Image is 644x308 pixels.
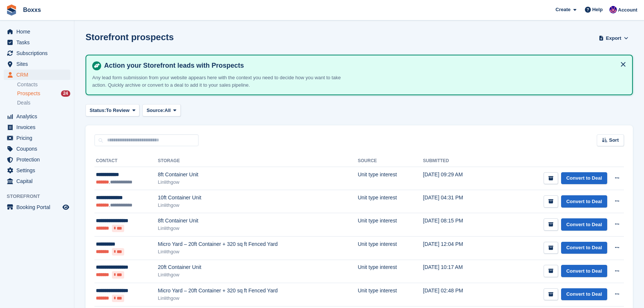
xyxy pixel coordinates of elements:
[423,167,490,190] td: [DATE] 09:29 AM
[423,155,490,167] th: Submitted
[561,288,607,301] a: Convert to Deal
[106,107,129,114] span: To Review
[90,107,106,114] span: Status:
[4,165,70,176] a: menu
[158,202,358,209] div: Linlithgow
[158,271,358,279] div: Linlithgow
[16,48,61,58] span: Subscriptions
[609,137,619,144] span: Sort
[16,59,61,69] span: Sites
[358,190,423,213] td: Unit type interest
[606,35,621,42] span: Export
[16,165,61,176] span: Settings
[158,248,358,256] div: Linlithgow
[146,107,164,114] span: Source:
[20,4,44,16] a: Boxxs
[158,179,358,186] div: Linlithgow
[16,202,61,212] span: Booking Portal
[158,240,358,248] div: Micro Yard – 20ft Container + 320 sq ft Fenced Yard
[561,242,607,254] a: Convert to Deal
[592,6,603,13] span: Help
[609,6,617,13] img: Jamie Malcolm
[4,70,70,80] a: menu
[561,172,607,185] a: Convert to Deal
[423,260,490,283] td: [DATE] 10:17 AM
[16,37,61,48] span: Tasks
[17,99,70,107] a: Deals
[158,155,358,167] th: Storage
[618,6,637,14] span: Account
[61,203,70,212] a: Preview store
[86,104,139,116] button: Status: To Review
[16,111,61,122] span: Analytics
[4,48,70,58] a: menu
[561,195,607,208] a: Convert to Deal
[17,90,40,97] span: Prospects
[561,265,607,277] a: Convert to Deal
[358,155,423,167] th: Source
[165,107,171,114] span: All
[158,263,358,271] div: 20ft Container Unit
[142,104,181,116] button: Source: All
[4,26,70,37] a: menu
[158,194,358,202] div: 10ft Container Unit
[17,99,30,106] span: Deals
[423,213,490,237] td: [DATE] 08:15 PM
[4,59,70,69] a: menu
[7,193,74,200] span: Storefront
[158,295,358,302] div: Linlithgow
[4,154,70,165] a: menu
[92,74,352,89] p: Any lead form submission from your website appears here with the context you need to decide how y...
[4,133,70,143] a: menu
[17,81,70,88] a: Contacts
[94,155,158,167] th: Contact
[4,122,70,132] a: menu
[158,225,358,232] div: Linlithgow
[158,217,358,225] div: 8ft Container Unit
[358,236,423,260] td: Unit type interest
[358,213,423,237] td: Unit type interest
[4,111,70,122] a: menu
[17,90,70,97] a: Prospects 24
[358,283,423,307] td: Unit type interest
[16,154,61,165] span: Protection
[358,260,423,283] td: Unit type interest
[556,6,570,13] span: Create
[423,236,490,260] td: [DATE] 12:04 PM
[4,144,70,154] a: menu
[561,218,607,231] a: Convert to Deal
[16,176,61,186] span: Capital
[423,283,490,307] td: [DATE] 02:48 PM
[4,37,70,48] a: menu
[423,190,490,213] td: [DATE] 04:31 PM
[16,144,61,154] span: Coupons
[16,133,61,143] span: Pricing
[158,287,358,295] div: Micro Yard – 20ft Container + 320 sq ft Fenced Yard
[86,32,174,42] h1: Storefront prospects
[101,61,626,70] h4: Action your Storefront leads with Prospects
[16,26,61,37] span: Home
[16,122,61,132] span: Invoices
[158,171,358,179] div: 8ft Container Unit
[16,70,61,80] span: CRM
[358,167,423,190] td: Unit type interest
[6,4,17,16] img: stora-icon-8386f47178a22dfd0bd8f6a31ec36ba5ce8667c1dd55bd0f319d3a0aa187defe.svg
[4,202,70,212] a: menu
[4,176,70,186] a: menu
[597,32,630,44] button: Export
[61,90,70,97] div: 24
